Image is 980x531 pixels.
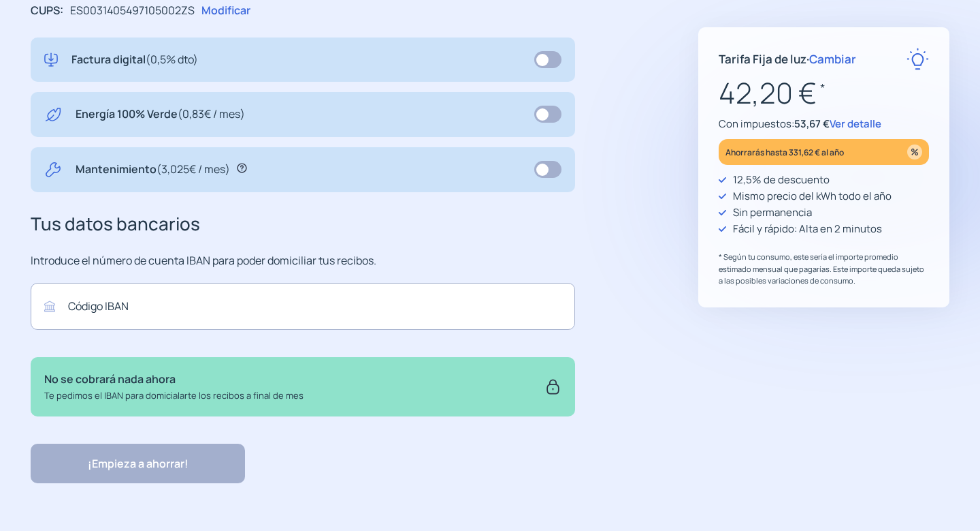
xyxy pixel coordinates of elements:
[733,188,892,204] p: Mismo precio del kWh todo el año
[719,116,929,132] p: Con impuestos:
[830,117,881,131] span: Ver detalle
[906,48,929,70] img: rate-E.svg
[733,221,882,237] p: Fácil y rápido: Alta en 2 minutos
[70,2,195,20] p: ES0031405497105002ZS
[907,145,922,160] img: percentage_icon.svg
[44,389,304,403] p: Te pedimos el IBAN para domicialarte los recibos a final de mes
[719,251,929,287] p: * Según tu consumo, este sería el importe promedio estimado mensual que pagarías. Este importe qu...
[31,210,575,239] h3: Tus datos bancarios
[31,252,575,270] p: Introduce el número de cuenta IBAN para poder domiciliar tus recibos.
[719,50,856,68] p: Tarifa Fija de luz ·
[733,204,812,221] p: Sin permanencia
[725,145,844,160] p: Ahorrarás hasta 331,62 € al año
[44,161,62,179] img: tool.svg
[146,52,198,67] span: (0,5% dto)
[544,371,561,402] img: secure.svg
[31,2,63,20] p: CUPS:
[44,51,58,69] img: digital-invoice.svg
[719,70,929,116] p: 42,20 €
[44,371,304,389] p: No se cobrará nada ahora
[76,106,245,123] p: Energía 100% Verde
[809,51,856,67] span: Cambiar
[44,106,62,123] img: energy-green.svg
[157,162,230,177] span: (3,025€ / mes)
[733,172,830,188] p: 12,5% de descuento
[201,2,250,20] p: Modificar
[71,51,198,69] p: Factura digital
[76,161,230,179] p: Mantenimiento
[178,106,245,121] span: (0,83€ / mes)
[794,117,830,131] span: 53,67 €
